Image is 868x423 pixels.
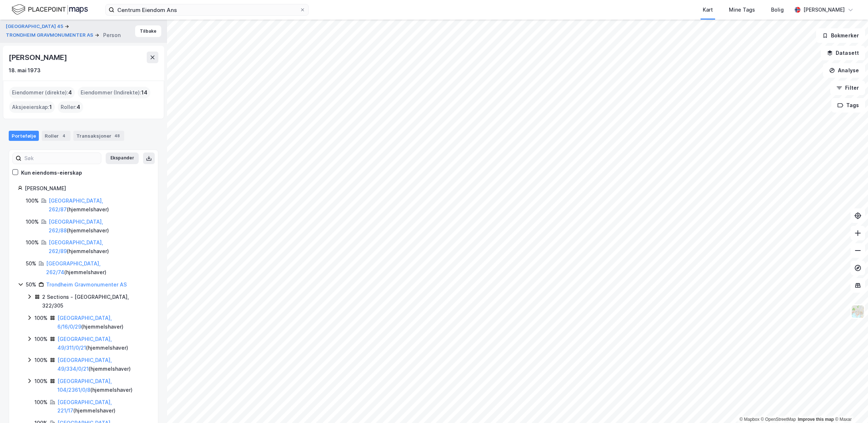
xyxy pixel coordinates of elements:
a: Improve this map [798,417,834,422]
button: Filter [830,81,865,95]
div: Roller : [58,101,83,113]
div: 4 [60,132,68,139]
div: ( hjemmelshaver ) [57,377,149,394]
div: ( hjemmelshaver ) [57,356,149,373]
div: 100% [35,314,48,322]
div: [PERSON_NAME] [9,52,68,63]
div: 50% [26,280,36,289]
div: Kun eiendoms-eierskap [21,168,82,177]
input: Søk på adresse, matrikkel, gårdeiere, leietakere eller personer [114,4,300,15]
div: Eiendommer (Indirekte) : [78,87,150,98]
div: 100% [26,217,39,226]
div: 100% [35,356,48,365]
img: Z [851,305,865,318]
a: Trondheim Gravmonumenter AS [46,281,127,288]
div: ( hjemmelshaver ) [46,259,149,277]
div: 2 Sections - [GEOGRAPHIC_DATA], 322/305 [42,293,149,310]
div: Eiendommer (direkte) : [9,87,75,98]
a: [GEOGRAPHIC_DATA], 49/334/0/21 [57,357,112,372]
div: [PERSON_NAME] [25,184,149,193]
button: TRONDHEIM GRAVMONUMENTER AS [6,32,95,39]
div: ( hjemmelshaver ) [49,196,149,214]
div: ( hjemmelshaver ) [57,398,149,415]
a: [GEOGRAPHIC_DATA], 104/2361/0/8 [57,378,112,393]
button: Bokmerker [816,28,865,43]
div: Bolig [771,5,784,14]
div: 100% [35,398,48,407]
button: Tilbake [135,25,161,37]
span: 4 [77,103,80,111]
img: logo.f888ab2527a4732fd821a326f86c7f29.svg [12,3,88,16]
span: 14 [141,88,147,97]
div: Portefølje [9,131,39,141]
a: [GEOGRAPHIC_DATA], 262/89 [49,239,103,254]
a: [GEOGRAPHIC_DATA], 262/88 [49,219,103,233]
div: Aksjeeierskap : [9,101,55,113]
div: ( hjemmelshaver ) [49,217,149,235]
a: [GEOGRAPHIC_DATA], 6/16/0/29 [57,315,112,330]
div: 50% [26,259,36,268]
button: Tags [831,98,865,113]
div: ( hjemmelshaver ) [57,335,149,352]
div: 100% [35,335,48,343]
div: 18. mai 1973 [9,66,41,75]
div: Roller [42,131,70,141]
a: OpenStreetMap [761,417,796,422]
button: Datasett [821,46,865,60]
div: 100% [26,238,39,247]
input: Søk [21,153,101,164]
button: Ekspander [106,152,139,164]
button: Analyse [823,63,865,78]
div: Mine Tags [729,5,755,14]
button: [GEOGRAPHIC_DATA] 45 [6,23,65,30]
div: Transaksjoner [73,131,124,141]
div: ( hjemmelshaver ) [57,314,149,331]
a: [GEOGRAPHIC_DATA], 49/311/0/21 [57,336,112,351]
div: [PERSON_NAME] [803,5,845,14]
div: 100% [35,377,48,386]
div: ( hjemmelshaver ) [49,238,149,256]
span: 4 [68,88,72,97]
a: [GEOGRAPHIC_DATA], 262/74 [46,260,101,275]
div: Person [103,31,121,40]
div: 100% [26,196,39,205]
span: 1 [49,103,52,111]
iframe: Chat Widget [832,388,868,423]
a: [GEOGRAPHIC_DATA], 262/87 [49,198,103,212]
div: 48 [113,132,121,139]
div: Kart [703,5,713,14]
a: [GEOGRAPHIC_DATA], 221/17 [57,399,112,414]
a: Mapbox [739,417,759,422]
div: Kontrollprogram for chat [832,388,868,423]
